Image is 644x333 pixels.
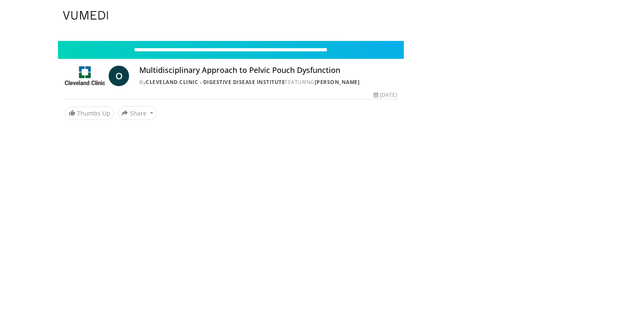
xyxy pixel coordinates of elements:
div: By FEATURING [139,78,397,86]
a: [PERSON_NAME] [315,78,360,86]
a: O [109,66,129,86]
img: VuMedi Logo [63,11,108,20]
h4: Multidisciplinary Approach to Pelvic Pouch Dysfunction [139,66,397,75]
a: Cleveland Clinic - Digestive Disease Institute [146,78,285,86]
img: Cleveland Clinic - Digestive Disease Institute [65,66,105,86]
a: Thumbs Up [65,107,114,120]
div: [DATE] [374,91,397,99]
button: Share [118,106,157,120]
